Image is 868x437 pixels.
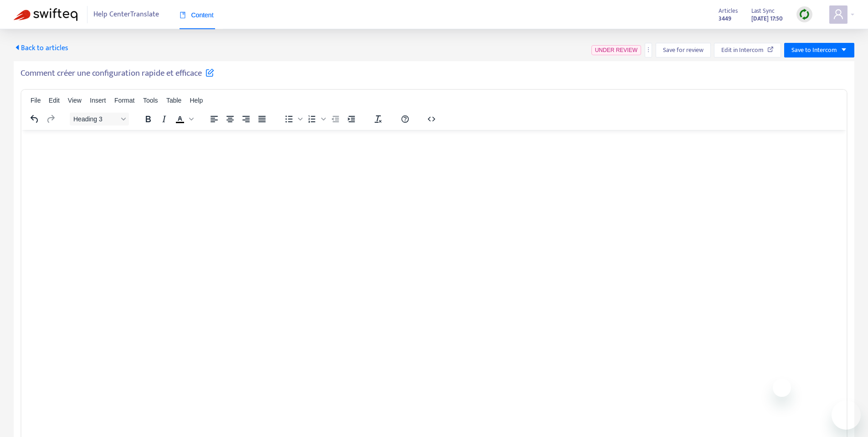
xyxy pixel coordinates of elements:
[656,43,711,57] button: Save for review
[799,9,810,20] img: sync.dc5367851b00ba804db3.png
[238,113,254,125] button: Align right
[73,115,118,123] span: Heading 3
[27,113,42,125] button: Undo
[645,47,652,53] span: more
[70,113,129,125] button: Block Heading 3
[93,6,159,23] span: Help Center Translate
[751,14,783,24] strong: [DATE] 17:50
[663,45,704,55] span: Save for review
[397,113,413,125] button: Help
[49,97,60,104] span: Edit
[180,12,186,18] span: book
[719,14,731,24] strong: 3449
[714,43,781,57] button: Edit in Intercom
[140,113,156,125] button: Bold
[833,9,844,20] span: user
[773,379,791,397] iframe: Close message
[344,113,359,125] button: Increase indent
[841,47,847,53] span: caret-down
[143,97,158,104] span: Tools
[14,42,68,54] span: Back to articles
[180,11,214,19] span: Content
[206,113,222,125] button: Align left
[370,113,386,125] button: Clear formatting
[791,45,837,55] span: Save to Intercom
[43,113,58,125] button: Redo
[90,97,106,104] span: Insert
[14,44,21,51] span: caret-left
[156,113,172,125] button: Italic
[328,113,343,125] button: Decrease indent
[222,113,238,125] button: Align center
[254,113,270,125] button: Justify
[784,43,854,57] button: Save to Intercomcaret-down
[281,113,304,125] div: Bullet list
[21,68,214,79] h5: Comment créer une configuration rapide et efficace
[751,6,775,16] span: Last Sync
[832,401,861,430] iframe: Button to launch messaging window
[595,47,637,53] span: UNDER REVIEW
[31,97,41,104] span: File
[719,6,738,16] span: Articles
[190,97,203,104] span: Help
[14,8,77,21] img: Swifteq
[645,43,652,57] button: more
[166,97,181,104] span: Table
[114,97,134,104] span: Format
[68,97,82,104] span: View
[172,113,195,125] div: Text color Black
[304,113,327,125] div: Numbered list
[721,45,764,55] span: Edit in Intercom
